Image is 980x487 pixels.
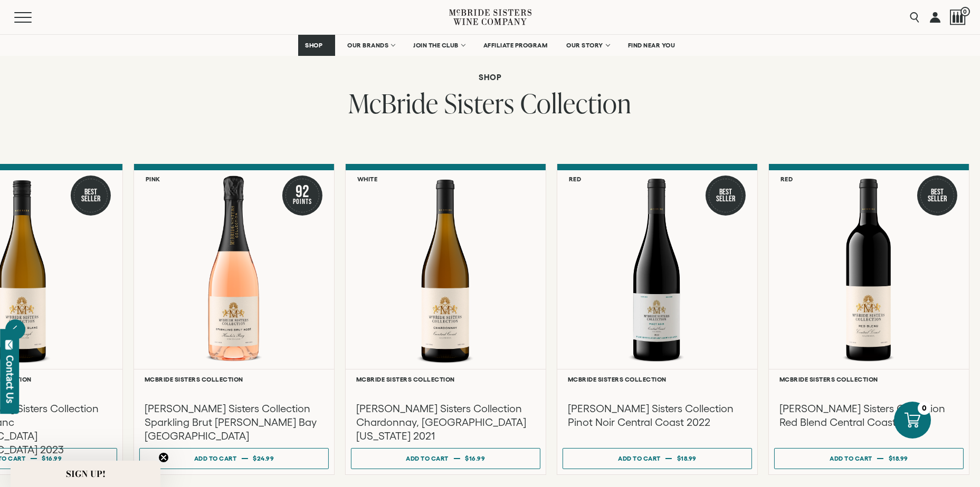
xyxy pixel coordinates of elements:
span: AFFILIATE PROGRAM [483,42,548,49]
span: OUR BRANDS [347,42,388,49]
button: Close teaser [158,452,169,463]
h6: Red [569,176,582,182]
h3: [PERSON_NAME] Sisters Collection Red Blend Central Coast 2020 [779,402,958,429]
span: $18.99 [677,455,697,462]
span: JOIN THE CLUB [413,42,459,49]
span: 0 [960,7,970,16]
h3: [PERSON_NAME] Sisters Collection Chardonnay, [GEOGRAPHIC_DATA][US_STATE] 2021 [356,402,535,443]
span: McBride [348,85,439,121]
a: AFFILIATE PROGRAM [477,35,555,56]
button: Mobile Menu Trigger [14,12,52,23]
div: Add to cart [194,451,237,466]
h6: McBride Sisters Collection [779,376,958,383]
a: FIND NEAR YOU [621,35,682,56]
h6: McBride Sisters Collection [145,376,324,383]
span: Sisters [444,85,515,121]
div: SIGN UP!Close teaser [11,461,160,487]
a: OUR STORY [559,35,616,56]
div: Contact Us [5,355,15,403]
a: OUR BRANDS [340,35,401,56]
h3: [PERSON_NAME] Sisters Collection Sparkling Brut [PERSON_NAME] Bay [GEOGRAPHIC_DATA] [145,402,324,443]
div: 0 [918,402,931,415]
div: Add to cart [830,451,872,466]
a: SHOP [298,35,335,56]
span: SIGN UP! [66,467,106,480]
div: Add to cart [618,451,661,466]
span: OUR STORY [566,42,603,49]
span: $16.99 [465,455,485,462]
span: FIND NEAR YOU [628,42,675,49]
h3: [PERSON_NAME] Sisters Collection Pinot Noir Central Coast 2022 [568,402,747,429]
h6: Pink [146,176,160,182]
span: SHOP [305,42,323,49]
a: Red Best Seller McBride Sisters Collection Red Blend Central Coast McBride Sisters Collection [PE... [768,164,969,475]
span: $16.99 [42,455,62,462]
h6: McBride Sisters Collection [356,376,535,383]
h6: McBride Sisters Collection [568,376,747,383]
a: JOIN THE CLUB [406,35,471,56]
button: Add to cart $18.99 [774,448,964,469]
span: Collection [520,85,632,121]
span: $24.99 [253,455,274,462]
button: Previous [5,319,25,339]
span: $18.99 [889,455,908,462]
h6: White [357,176,378,182]
div: Add to cart [406,451,449,466]
h6: Red [781,176,793,182]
